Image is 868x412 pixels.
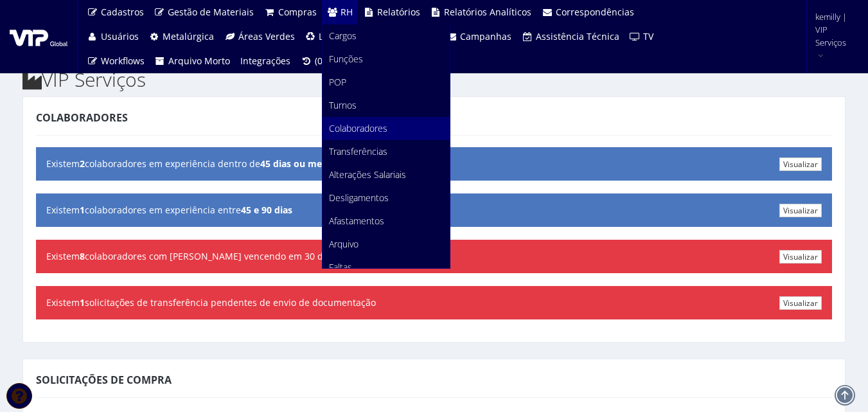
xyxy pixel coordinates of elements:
[323,117,450,140] a: Colaboradores
[80,250,85,262] b: 8
[329,145,387,157] span: Transferências
[556,6,634,18] span: Correspondências
[319,30,355,42] span: Limpeza
[329,238,359,250] span: Arquivo
[80,157,85,170] b: 2
[36,240,832,273] div: Existem colaboradores com [PERSON_NAME] vencendo em 30 dias ou menos
[82,49,150,73] a: Workflows
[144,24,220,49] a: Metalúrgica
[329,122,387,134] span: Colaboradores
[150,49,236,73] a: Arquivo Morto
[329,215,384,227] span: Afastamentos
[36,147,832,181] div: Existem colaboradores em experiência dentro de
[260,157,338,170] b: 45 dias ou menos
[517,24,624,49] a: Assistência Técnica
[80,204,85,216] b: 1
[329,76,346,88] span: POP
[323,48,450,71] a: Funções
[329,168,406,181] span: Alterações Salariais
[779,296,822,310] a: Visualizar
[624,24,659,49] a: TV
[101,55,145,67] span: Workflows
[82,24,144,49] a: Usuários
[323,71,450,94] a: POP
[779,204,822,217] a: Visualizar
[323,256,450,279] a: Faltas
[329,192,389,204] span: Desligamentos
[10,27,67,46] img: logo
[300,24,360,49] a: Limpeza
[296,49,330,73] a: (0)
[323,233,450,256] a: Arquivo
[36,286,832,319] div: Existem solicitações de transferência pendentes de envio de documentação
[329,261,352,273] span: Faltas
[323,94,450,117] a: Turnos
[323,186,450,210] a: Desligamentos
[278,6,317,18] span: Compras
[235,49,296,73] a: Integrações
[643,30,653,42] span: TV
[101,6,144,18] span: Cadastros
[22,69,846,90] h2: VIP Serviços
[323,163,450,186] a: Alterações Salariais
[815,10,851,49] span: kemilly | VIP Serviços
[779,157,822,171] a: Visualizar
[441,24,517,49] a: Campanhas
[101,30,139,42] span: Usuários
[36,373,172,387] span: Solicitações de Compra
[377,6,420,18] span: Relatórios
[36,111,128,125] span: Colaboradores
[323,24,450,48] a: Cargos
[329,99,357,111] span: Turnos
[779,250,822,264] a: Visualizar
[168,55,230,67] span: Arquivo Morto
[80,296,85,309] b: 1
[460,30,511,42] span: Campanhas
[219,24,300,49] a: Áreas Verdes
[240,55,290,67] span: Integrações
[536,30,619,42] span: Assistência Técnica
[329,53,363,65] span: Funções
[241,204,292,216] b: 45 e 90 dias
[323,210,450,233] a: Afastamentos
[168,6,254,18] span: Gestão de Materiais
[163,30,214,42] span: Metalúrgica
[36,193,832,227] div: Existem colaboradores em experiência entre
[341,6,353,18] span: RH
[238,30,295,42] span: Áreas Verdes
[315,55,325,67] span: (0)
[323,140,450,163] a: Transferências
[329,30,357,42] span: Cargos
[444,6,531,18] span: Relatórios Analíticos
